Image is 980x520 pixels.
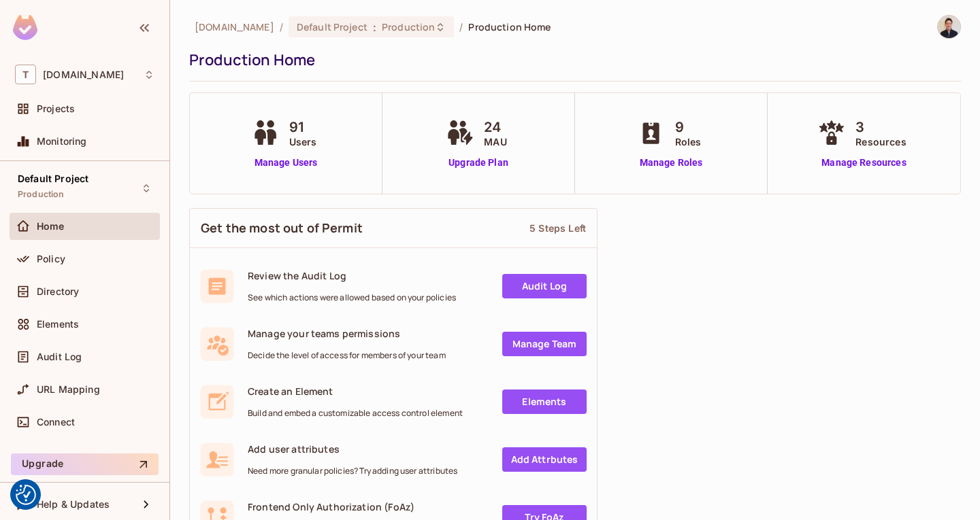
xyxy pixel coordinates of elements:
[938,16,960,38] img: Florian Wattin
[675,117,702,137] span: 9
[280,20,283,33] li: /
[502,274,587,298] a: Audit Log
[459,20,463,33] li: /
[37,499,110,510] span: Help & Updates
[248,269,456,282] span: Review the Audit Log
[382,20,435,33] span: Production
[289,135,317,149] span: Users
[201,220,363,237] span: Get the most out of Permit
[16,485,36,505] img: Revisit consent button
[248,350,446,361] span: Decide the level of access for members of your team
[484,117,506,137] span: 24
[248,292,456,303] span: See which actions were allowed based on your policies
[502,447,587,472] a: Add Attrbutes
[195,20,274,33] span: the active workspace
[248,156,324,170] a: Manage Users
[855,117,906,137] span: 3
[634,156,708,170] a: Manage Roles
[443,156,513,170] a: Upgrade Plan
[37,286,79,297] span: Directory
[248,385,463,398] span: Create an Element
[37,221,65,232] span: Home
[484,135,506,149] span: MAU
[37,103,75,114] span: Projects
[815,156,913,170] a: Manage Resources
[248,327,446,340] span: Manage your teams permissions
[11,453,159,475] button: Upgrade
[297,20,367,33] span: Default Project
[248,408,463,419] span: Build and embed a customizable access control element
[18,173,88,184] span: Default Project
[37,254,65,264] span: Policy
[289,117,317,137] span: 91
[372,22,377,33] span: :
[15,65,36,84] span: T
[855,135,906,149] span: Resources
[248,443,457,455] span: Add user attributes
[13,15,37,40] img: SReyMgAAAABJRU5ErkJggg==
[675,135,702,149] span: Roles
[37,417,75,428] span: Connect
[43,69,124,80] span: Workspace: thermosphr.com
[502,389,587,414] a: Elements
[37,136,87,147] span: Monitoring
[468,20,551,33] span: Production Home
[37,351,82,362] span: Audit Log
[502,332,587,356] a: Manage Team
[37,319,79,330] span: Elements
[248,466,457,476] span: Need more granular policies? Try adding user attributes
[189,50,954,70] div: Production Home
[529,222,586,235] div: 5 Steps Left
[18,189,65,200] span: Production
[16,485,36,505] button: Consent Preferences
[248,500,414,513] span: Frontend Only Authorization (FoAz)
[37,384,100,395] span: URL Mapping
